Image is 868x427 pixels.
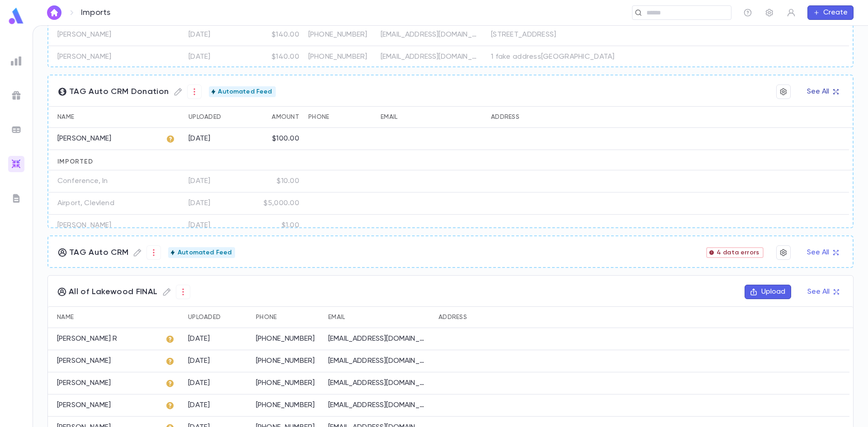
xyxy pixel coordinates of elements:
img: letters_grey.7941b92b52307dd3b8a917253454ce1c.svg [11,193,22,204]
img: campaigns_grey.99e729a5f7ee94e3726e6486bddda8f1.svg [11,90,22,101]
div: Name [48,106,161,128]
div: 4 data errors [706,247,764,258]
p: [EMAIL_ADDRESS][DOMAIN_NAME] [328,357,428,366]
p: [PERSON_NAME] [57,379,111,388]
div: Phone [308,106,329,128]
div: [STREET_ADDRESS] [491,30,556,39]
p: [EMAIL_ADDRESS][DOMAIN_NAME] [328,379,428,388]
div: 8/11/2025 [189,134,211,143]
p: [PERSON_NAME] [57,401,111,410]
span: Imported [57,159,93,165]
div: $10.00 [277,177,299,186]
button: Create [807,5,854,20]
img: logo [7,7,25,25]
div: Amount [252,106,304,128]
button: Upload [745,285,791,299]
div: 8/8/2025 [189,177,211,186]
div: Uploaded [184,306,251,328]
p: [PERSON_NAME] R [57,334,117,343]
span: Automated Feed [174,249,235,256]
div: 8/8/2025 [189,221,211,230]
img: batches_grey.339ca447c9d9533ef1741baa751efc33.svg [11,124,22,135]
div: Address [486,106,645,128]
p: [EMAIL_ADDRESS][DOMAIN_NAME] [381,30,480,39]
div: Amount [272,106,299,128]
div: Address [434,306,592,328]
span: Automated Feed [214,88,275,95]
div: Phone [256,306,277,328]
div: $1.00 [282,221,299,230]
p: [PERSON_NAME] [57,221,111,230]
div: Phone [251,306,324,328]
img: home_white.a664292cf8c1dea59945f0da9f25487c.svg [49,9,60,16]
div: 8/10/2025 [189,30,211,39]
span: TAG Auto CRM [57,245,161,260]
div: Address [491,106,519,128]
p: [PERSON_NAME] [57,52,111,61]
span: All of Lakewood FINAL [57,285,190,299]
p: Conference, In [57,177,108,186]
p: [PHONE_NUMBER] [308,30,372,39]
p: [PERSON_NAME] [57,134,111,143]
span: TAG Auto CRM Donation [57,84,202,99]
div: Name [57,106,74,128]
p: Imports [81,8,110,18]
div: Uploaded [184,106,252,128]
span: 4 data errors [713,249,763,256]
img: imports_gradient.a72c8319815fb0872a7f9c3309a0627a.svg [11,159,22,169]
div: $140.00 [272,52,299,61]
div: $5,000.00 [264,199,299,208]
button: See All [802,285,844,299]
p: [PHONE_NUMBER] [256,379,319,388]
img: reports_grey.c525e4749d1bce6a11f5fe2a8de1b229.svg [11,56,22,66]
div: Uploaded [188,306,221,328]
div: Address [439,306,467,328]
div: 1 fake address[GEOGRAPHIC_DATA] [491,52,615,61]
div: 8/8/2025 [189,199,211,208]
div: 8/1/2025 [188,357,210,366]
div: $100.00 [272,134,299,143]
div: $140.00 [272,30,299,39]
p: Airport, Clevlend [57,199,114,208]
div: Phone [304,106,376,128]
div: Email [381,106,397,128]
div: 8/1/2025 [188,334,210,343]
p: [PHONE_NUMBER] [256,334,319,343]
button: See All [802,84,844,99]
p: [PERSON_NAME] [57,357,111,366]
div: Name [57,306,74,328]
div: Email [376,106,486,128]
p: [PHONE_NUMBER] [256,357,319,366]
div: 8/1/2025 [188,401,210,410]
div: 8/1/2025 [188,379,210,388]
p: [PHONE_NUMBER] [308,52,372,61]
button: See All [802,245,844,260]
div: Name [48,306,161,328]
p: [EMAIL_ADDRESS][DOMAIN_NAME] [328,401,428,410]
div: 8/10/2025 [189,52,211,61]
div: Email [328,306,345,328]
p: [PHONE_NUMBER] [256,401,319,410]
div: Email [324,306,434,328]
div: Uploaded [189,106,221,128]
p: [EMAIL_ADDRESS][DOMAIN_NAME] [328,334,428,343]
p: [PERSON_NAME] [57,30,111,39]
p: [EMAIL_ADDRESS][DOMAIN_NAME] [381,52,480,61]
